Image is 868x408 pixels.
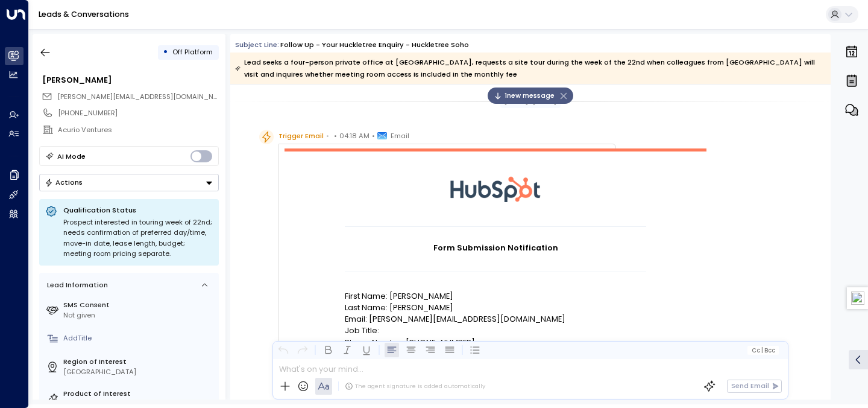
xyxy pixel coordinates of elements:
div: Lead Information [43,280,108,290]
span: [PERSON_NAME][EMAIL_ADDRESS][DOMAIN_NAME] [57,92,230,101]
div: Follow up - Your Huckletree Enquiry - Huckletree Soho [280,40,469,50]
span: Off Platform [172,47,213,57]
label: Product of Interest [63,389,215,399]
button: Actions [39,174,219,191]
div: The agent signature is added automatically [345,382,485,390]
button: Undo [276,343,291,357]
span: Trigger Email [278,130,324,142]
span: | [761,347,763,354]
label: SMS Consent [63,300,215,310]
div: Actions [45,178,83,186]
span: 04:18 AM [339,130,370,142]
div: • [163,43,168,61]
p: Phone Number:[PHONE_NUMBER] [345,337,646,348]
span: Email [391,130,409,142]
button: Redo [295,343,310,357]
span: 1 new message [494,91,555,101]
span: Subject Line: [235,40,279,49]
div: AI Mode [57,150,86,162]
div: AddTitle [63,333,215,343]
div: [PERSON_NAME] [42,74,218,86]
span: • [334,130,337,142]
img: HubSpot [450,151,541,226]
div: Prospect interested in touring week of 22nd; needs confirmation of preferred day/time, move-in da... [63,217,213,260]
span: jaume.ayats@acurio.vc [57,92,219,102]
label: Region of Interest [63,357,215,367]
p: Last Name: [PERSON_NAME] [345,302,646,313]
h1: Form Submission Notification [345,242,646,253]
div: [GEOGRAPHIC_DATA] [63,367,215,377]
p: Job Title: [345,325,646,336]
p: Qualification Status [63,205,213,215]
p: Email: [PERSON_NAME][EMAIL_ADDRESS][DOMAIN_NAME] [345,313,646,325]
div: 1new message [488,88,573,104]
a: Leads & Conversations [39,9,129,19]
button: Cc|Bcc [747,346,779,355]
div: Not given [63,310,215,320]
div: Acurio Ventures [58,125,218,135]
span: Cc Bcc [752,347,775,354]
div: Button group with a nested menu [39,174,219,191]
span: • [372,130,375,142]
div: [PHONE_NUMBER] [58,108,218,118]
span: • [326,130,329,142]
div: Lead seeks a four-person private office at [GEOGRAPHIC_DATA], requests a site tour during the wee... [235,56,825,80]
p: First Name: [PERSON_NAME] [345,290,646,302]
